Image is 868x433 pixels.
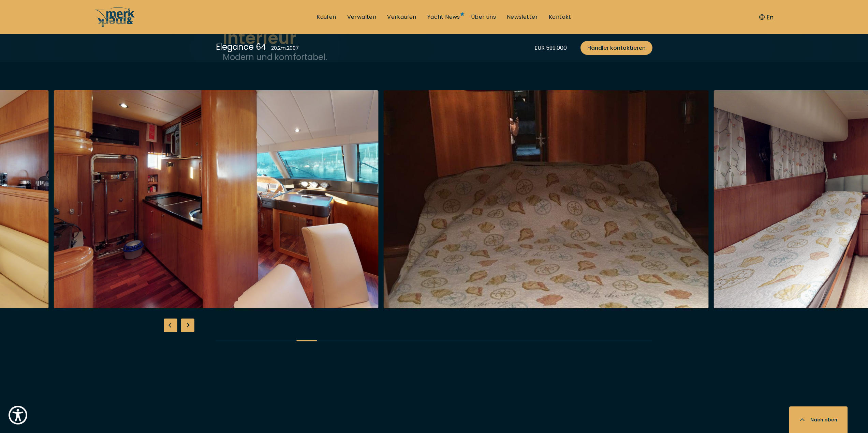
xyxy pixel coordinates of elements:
[534,44,567,52] div: EUR 599.000
[387,13,416,21] a: Verkaufen
[347,13,377,21] a: Verwalten
[789,406,848,433] button: Nach oben
[7,404,29,426] button: Show Accessibility Preferences
[54,90,379,308] img: Merk&Merk
[427,13,460,21] a: Yacht News
[164,319,177,332] div: Previous slide
[181,319,194,332] div: Next slide
[216,41,266,53] div: Elegance 64
[507,13,538,21] a: Newsletter
[580,41,652,55] a: Händler kontaktieren
[384,90,709,308] img: Merk&Merk
[271,45,299,52] div: 20.2 m , 2007
[759,13,774,22] button: En
[587,44,646,52] span: Händler kontaktieren
[317,13,336,21] a: Kaufen
[471,13,496,21] a: Über uns
[549,13,571,21] a: Kontakt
